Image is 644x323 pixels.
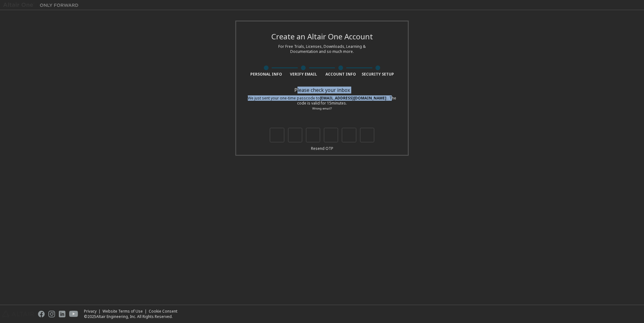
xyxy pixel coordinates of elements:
div: We just sent your one-time passcode to . The code is valid for 15 minutes. [247,96,397,111]
p: © 2025 Altair Engineering, Inc. All Rights Reserved. [84,314,181,319]
span: [EMAIL_ADDRESS][DOMAIN_NAME] [320,95,387,101]
img: facebook.svg [38,311,45,317]
div: For Free Trials, Licenses, Downloads, Learning & Documentation and so much more. [278,44,366,54]
div: Create an Altair One Account [271,33,373,40]
div: Verify Email [285,72,322,77]
div: Please check your inbox [247,88,397,92]
div: Security Setup [359,72,397,77]
div: Personal Info [247,72,285,77]
img: youtube.svg [69,311,78,317]
img: Altair One [3,2,82,8]
div: Website Terms of Use [103,309,149,314]
img: instagram.svg [48,311,55,317]
div: Privacy [84,309,103,314]
img: linkedin.svg [59,311,65,317]
div: Account Info [322,72,359,77]
div: Cookie Consent [149,309,181,314]
a: Resend OTP [311,146,333,151]
img: altair_logo.svg [2,311,34,317]
a: Go back to the registration form [312,106,332,110]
